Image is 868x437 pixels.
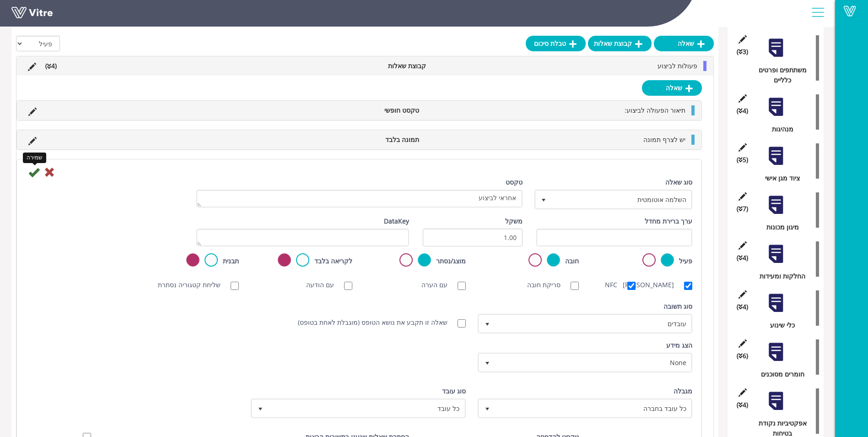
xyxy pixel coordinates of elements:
input: שאלה זו תקבע את נושא הטופס (מוגבלת לאחת בטופס) [458,319,466,328]
div: החלקות ומעידות [739,271,819,281]
div: מנהיגות [739,124,819,134]
label: סריקת חובה [527,280,570,290]
label: לקריאה בלבד [314,256,352,266]
a: שאלה [654,36,714,51]
div: שמירה [23,153,46,163]
label: משקל [505,216,523,226]
span: (6 ) [737,351,748,361]
span: None [495,354,691,371]
span: תיאור הפעולה לביצוע: [625,106,685,115]
span: select [536,191,552,208]
label: עם הודעה [306,280,343,290]
span: (4 ) [737,302,748,312]
label: סוג עובד [442,386,466,396]
span: השלמה אוטומטית [552,191,692,208]
a: קבוצת שאלות [588,36,652,51]
span: (4 ) [737,253,748,263]
span: יש לצרף תמונה [643,135,685,144]
label: סוג שאלה [665,177,692,187]
label: תבנית [223,256,239,266]
input: סריקת חובה [571,282,579,290]
label: ערך ברירת מחדל [645,216,692,226]
a: שאלה [642,80,702,96]
span: פעולות לביצוע [658,61,697,70]
div: ציוד מגן אישי [739,173,819,183]
label: עם הערה [421,280,457,290]
li: (4 ) [41,61,61,71]
input: NFC [627,282,636,290]
label: סוג תשובה [663,301,692,311]
span: כל עובד [268,400,464,416]
label: שאלה זו תקבע את נושא הטופס (מוגבלת לאחת בטופס) [298,317,457,328]
label: הצג מידע [666,340,692,350]
label: פעיל [679,256,692,266]
span: select [479,315,496,332]
label: חובה [565,256,579,266]
div: חומרים מסוכנים [739,369,819,379]
li: קבוצת שאלות [329,61,430,71]
label: NFC [605,280,626,290]
div: משתתפים ופרטים כלליים [739,65,819,85]
span: (7 ) [737,204,748,214]
span: עובדים [495,315,691,332]
div: מיגון מכונות [739,222,819,232]
span: (5 ) [737,155,748,165]
input: שליחת קטגוריה נסתרת [231,282,239,290]
input: עם הודעה [344,282,352,290]
textarea: אחראי לביצוע [196,190,523,208]
label: [PERSON_NAME] [649,280,683,290]
li: תמונה בלבד [323,135,423,145]
span: select [479,354,496,371]
span: (3 ) [737,47,748,57]
span: select [252,400,269,416]
span: (4 ) [737,400,748,410]
label: שליחת קטגוריה נסתרת [158,280,230,290]
a: טבלת סיכום [526,36,586,51]
label: מגבלה [674,386,692,396]
span: (4 ) [737,106,748,116]
label: טקסט [506,177,523,187]
label: מוצג/נסתר [436,256,466,266]
span: כל עובד בחברה [495,400,691,416]
div: כלי שינוע [739,320,819,330]
li: טקסט חופשי [323,105,423,115]
input: עם הערה [458,282,466,290]
input: [PERSON_NAME] [684,282,692,290]
span: select [479,400,496,416]
label: DataKey [384,216,409,226]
